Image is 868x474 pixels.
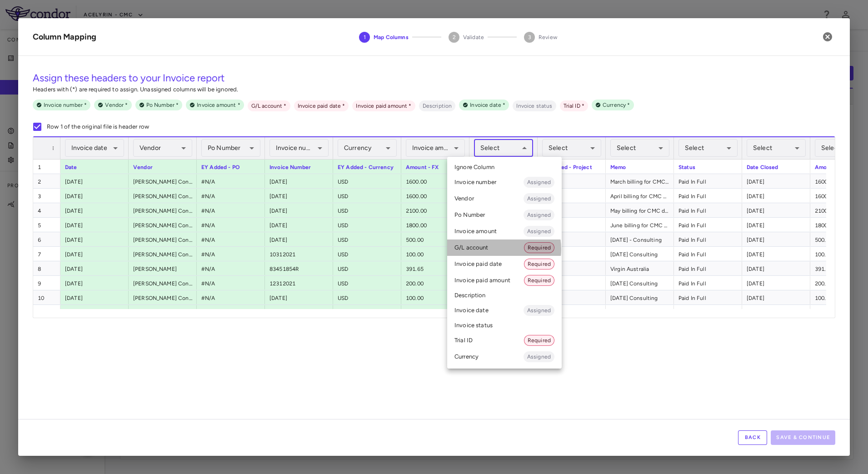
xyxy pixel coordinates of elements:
[524,244,554,252] span: Required
[524,353,554,361] span: Assigned
[524,211,554,219] span: Assigned
[524,227,554,235] span: Assigned
[447,174,562,190] li: Invoice number
[524,276,554,284] span: Required
[447,190,562,207] li: Vendor
[447,272,562,289] li: Invoice paid amount
[447,319,562,332] li: Invoice status
[524,336,554,344] span: Required
[447,349,562,365] li: Currency
[447,207,562,223] li: Po Number
[524,260,554,268] span: Required
[447,239,562,256] li: G/L account
[447,256,562,272] li: Invoice paid date
[524,306,554,314] span: Assigned
[524,178,554,186] span: Assigned
[447,332,562,349] li: Trial ID
[524,195,554,203] span: Assigned
[454,163,494,171] span: Ignore Column
[447,223,562,239] li: Invoice amount
[447,302,562,319] li: Invoice date
[447,289,562,302] li: Description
